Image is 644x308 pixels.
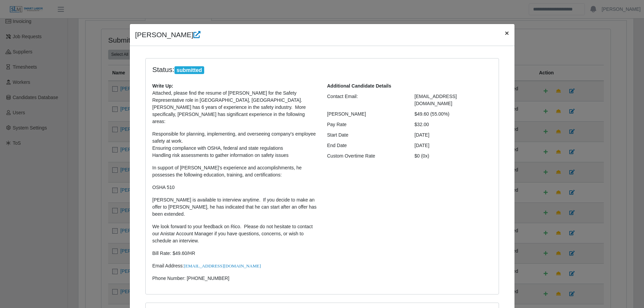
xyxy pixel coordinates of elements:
[152,262,317,269] p: Email Address:
[152,197,317,217] span: [PERSON_NAME] is available to interview anytime. If you decide to make an offer to [PERSON_NAME],...
[152,165,302,177] span: In support of [PERSON_NAME]’s experience and accomplishments, he possesses the following educatio...
[152,250,317,257] p: Bill Rate: $49.60/HR
[327,83,391,89] b: Additional Candidate Details
[409,132,497,139] div: [DATE]
[152,145,283,151] span: Ensuring compliance with OSHA, federal and state regulations
[152,185,175,190] span: OSHA 510
[499,24,514,42] button: Close
[322,111,410,118] div: [PERSON_NAME]
[414,143,429,148] span: [DATE]
[152,131,316,144] span: Responsible for planning, implementing, and overseeing company's employee safety at work.
[152,65,405,74] h4: Status:
[152,83,173,89] b: Write Up:
[152,152,289,158] span: Handling risk assessments to gather information on safety issues
[184,263,261,268] a: [EMAIL_ADDRESS][DOMAIN_NAME]
[322,152,410,160] div: Custom Overtime Rate
[409,121,497,128] div: $32.00
[152,90,306,124] span: Attached, please find the resume of [PERSON_NAME] for the Safety Representative role in [GEOGRAPH...
[414,94,457,106] span: [EMAIL_ADDRESS][DOMAIN_NAME]
[322,121,410,128] div: Pay Rate
[174,66,204,74] span: submitted
[414,153,429,159] span: $0 (0x)
[152,275,317,282] p: Phone Number: [PHONE_NUMBER]
[152,224,313,243] span: We look forward to your feedback on Rico. Please do not hesitate to contact our Anistar Account M...
[322,132,410,139] div: Start Date
[135,29,201,40] h4: [PERSON_NAME]
[505,29,509,37] span: ×
[322,142,410,149] div: End Date
[409,111,497,118] div: $49.60 (55.00%)
[322,93,410,107] div: Contact Email:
